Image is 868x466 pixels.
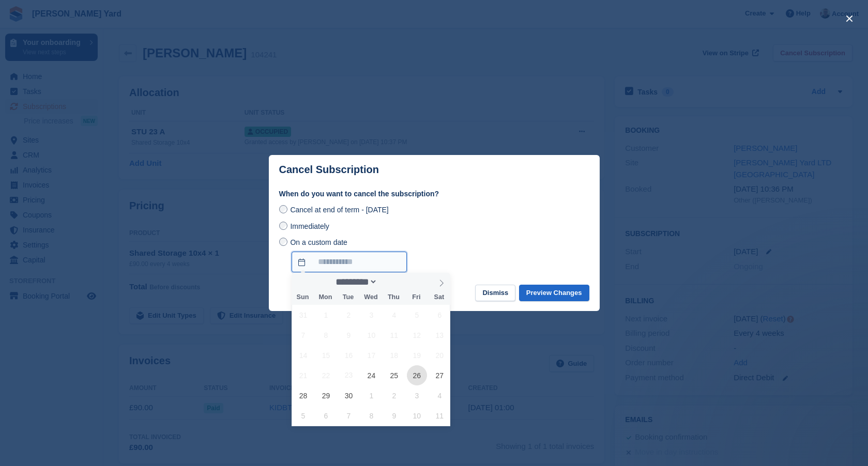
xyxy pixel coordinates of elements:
span: September 20, 2025 [430,345,450,365]
span: September 10, 2025 [361,325,382,345]
span: September 30, 2025 [339,385,359,406]
input: On a custom date [292,252,407,272]
input: Year [377,276,410,287]
span: September 14, 2025 [293,345,313,365]
span: October 10, 2025 [407,406,427,426]
span: October 4, 2025 [430,385,450,406]
span: September 3, 2025 [361,305,382,325]
span: Mon [314,294,337,301]
span: August 31, 2025 [293,305,313,325]
input: Immediately [279,222,287,230]
span: October 11, 2025 [430,406,450,426]
span: September 8, 2025 [316,325,336,345]
span: September 13, 2025 [430,325,450,345]
span: October 6, 2025 [316,406,336,426]
input: Cancel at end of term - [DATE] [279,205,287,213]
span: September 1, 2025 [316,305,336,325]
span: September 28, 2025 [293,385,313,406]
span: October 5, 2025 [293,406,313,426]
span: September 23, 2025 [339,365,359,385]
button: Dismiss [475,285,515,302]
span: September 12, 2025 [407,325,427,345]
input: On a custom date [279,238,287,246]
span: October 3, 2025 [407,385,427,406]
span: Immediately [290,222,329,230]
span: Tue [337,294,359,301]
span: Sun [292,294,314,301]
span: October 7, 2025 [339,406,359,426]
span: September 2, 2025 [339,305,359,325]
span: October 8, 2025 [361,406,382,426]
label: When do you want to cancel the subscription? [279,189,589,199]
span: September 4, 2025 [384,305,404,325]
button: Preview Changes [519,285,589,302]
span: October 1, 2025 [361,385,382,406]
span: September 18, 2025 [384,345,404,365]
span: September 22, 2025 [316,365,336,385]
span: September 16, 2025 [339,345,359,365]
span: September 15, 2025 [316,345,336,365]
span: On a custom date [290,238,347,246]
span: September 26, 2025 [407,365,427,385]
span: Fri [405,294,428,301]
span: September 11, 2025 [384,325,404,345]
span: Cancel at end of term - [DATE] [290,206,388,214]
span: September 5, 2025 [407,305,427,325]
span: September 9, 2025 [339,325,359,345]
span: September 27, 2025 [430,365,450,385]
span: Thu [382,294,405,301]
button: close [841,10,858,27]
p: Cancel Subscription [279,164,379,176]
span: September 17, 2025 [361,345,382,365]
span: September 19, 2025 [407,345,427,365]
span: September 29, 2025 [316,385,336,406]
span: Wed [359,294,382,301]
span: October 9, 2025 [384,406,404,426]
span: October 2, 2025 [384,385,404,406]
span: September 7, 2025 [293,325,313,345]
select: Month [332,276,377,287]
span: September 24, 2025 [361,365,382,385]
span: September 25, 2025 [384,365,404,385]
span: September 21, 2025 [293,365,313,385]
span: Sat [428,294,450,301]
span: September 6, 2025 [430,305,450,325]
